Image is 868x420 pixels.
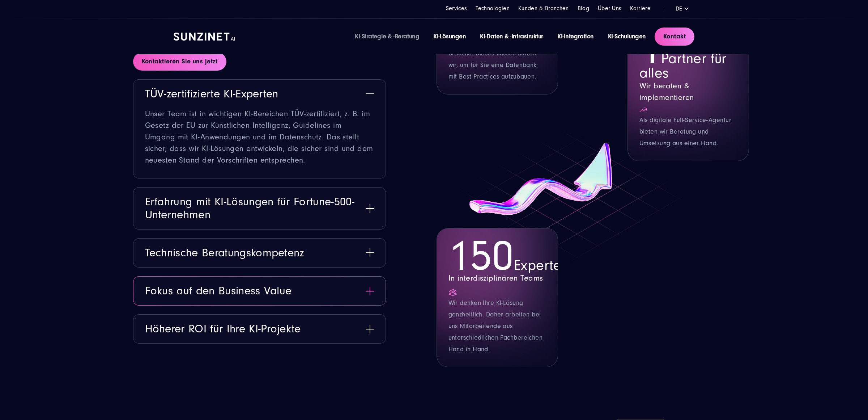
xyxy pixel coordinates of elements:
[598,5,622,12] a: Über Uns
[448,297,546,355] p: Wir denken Ihre KI-Lösung ganzheitlich. Daher arbeiten bei uns Mitarbeitende aus unterschiedliche...
[518,5,569,12] a: Kunden & Branchen
[133,239,386,267] button: Technische Beratungskompetenz
[133,188,386,229] button: Erfahrung mit KI-Lösungen für Fortune-500-Unternehmen
[448,273,546,284] strong: In interdisziplinären Teams
[446,5,467,12] a: Services
[355,32,646,41] div: Navigation Menu
[448,240,546,273] span: Experten
[480,33,543,40] a: KI-Daten & -Infrastruktur
[557,33,594,40] a: KI-Integration
[174,33,235,41] img: SUNZINET AI Logo
[639,33,737,80] span: Partner für alles
[639,107,647,112] img: Pfeil Icon | KI-Strategie und -Beratung mit SUNZINET
[578,5,589,12] a: Blog
[476,5,510,12] a: Technologien
[655,28,694,46] a: Kontakt
[133,52,226,71] a: Kontaktieren Sie uns jetzt
[133,277,386,305] button: Fokus auf den Business Value
[446,4,651,13] div: Navigation Menu
[433,33,466,40] a: KI-Lösungen
[448,232,514,281] span: 150
[133,315,386,343] button: Höherer ROI für Ihre KI-Projekte
[639,114,737,149] p: Als digitale Full-Service-Agentur bieten wir Beratung und Umsetzung aus einer Hand.
[448,288,457,297] img: Icon User | KI-Strategie und -Beratung mit SUNZINET
[133,80,386,108] button: TÜV-zertifizierte KI-Experten
[639,80,737,104] strong: Wir beraten & implementieren
[630,5,651,12] a: Karriere
[608,33,646,40] a: KI-Schulungen
[355,33,419,40] a: KI-Strategie & -Beratung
